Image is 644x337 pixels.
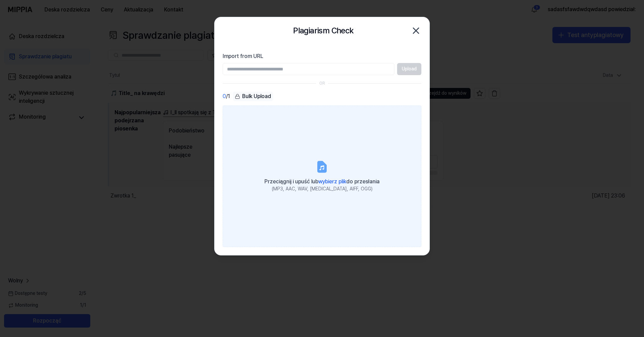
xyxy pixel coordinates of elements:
[223,92,230,101] div: /
[264,186,380,192] div: (MP3, AAC, WAV, [MEDICAL_DATA], AIFF, OGG)
[223,52,421,60] label: Import from URL
[318,178,346,185] span: wybierz plik
[223,92,226,100] span: 0
[319,81,325,86] div: OR
[233,92,273,101] button: Bulk Upload
[242,92,271,100] font: Bulk Upload
[264,178,380,185] span: Przeciągnij i upuść lub do przesłania
[293,24,353,37] h2: Plagiarism Check
[228,92,230,100] font: 1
